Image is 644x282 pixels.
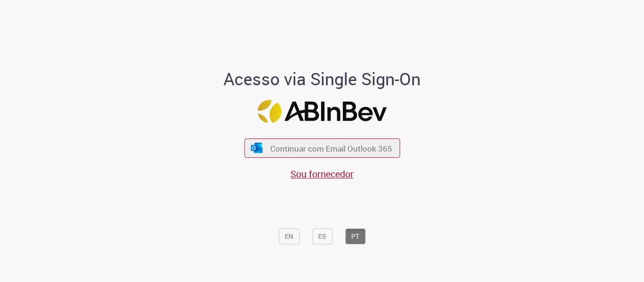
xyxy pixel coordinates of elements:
[250,143,264,153] img: ícone Azure/Microsoft 360
[279,228,299,244] button: EN
[290,168,354,180] a: Sou fornecedor
[257,100,387,123] img: Logo ABInBev
[345,228,365,244] button: PT
[191,70,453,89] h1: Acesso via Single Sign-On
[244,138,400,158] button: ícone Azure/Microsoft 360 Continuar com Email Outlook 365
[270,143,392,153] span: Continuar com Email Outlook 365
[312,228,332,244] button: ES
